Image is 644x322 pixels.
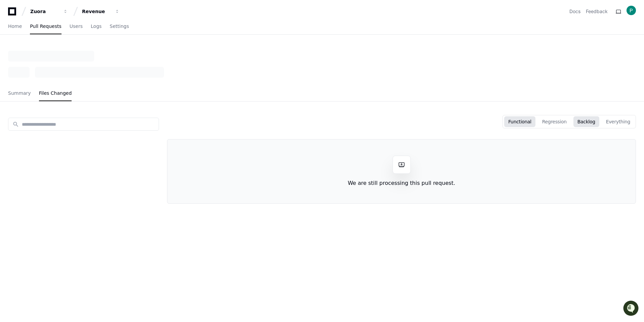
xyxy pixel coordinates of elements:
[7,7,20,20] img: PlayerZero
[28,5,71,17] button: Zuora
[602,116,634,127] button: Everything
[110,24,129,28] span: Settings
[67,71,81,76] span: Pylon
[30,8,59,15] div: Zuora
[8,91,31,95] span: Summary
[39,91,72,95] span: Files Changed
[82,8,111,15] div: Revenue
[622,300,641,318] iframe: Open customer support
[79,5,122,17] button: Revenue
[114,52,122,60] button: Start new chat
[627,6,636,15] img: ACg8ocJ0izoIwGK_qduMLY-dSNDVgcUXVtLJ0powDnXFP85C7BB8IA=s96-c
[586,8,608,15] button: Feedback
[91,19,102,34] a: Logs
[70,19,83,34] a: Users
[348,179,455,187] h1: We are still processing this pull request.
[110,19,129,34] a: Settings
[23,50,110,57] div: Start new chat
[504,116,535,127] button: Functional
[30,24,61,28] span: Pull Requests
[23,57,85,62] div: We're available if you need us!
[7,50,19,62] img: 1756235613930-3d25f9e4-fa56-45dd-b3ad-e072dfbd1548
[30,19,61,34] a: Pull Requests
[538,116,571,127] button: Regression
[12,121,19,128] mat-icon: search
[569,8,580,15] a: Docs
[7,27,122,38] div: Welcome
[8,19,22,34] a: Home
[91,24,102,28] span: Logs
[70,24,83,28] span: Users
[8,24,22,28] span: Home
[573,116,599,127] button: Backlog
[47,70,81,76] a: Powered byPylon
